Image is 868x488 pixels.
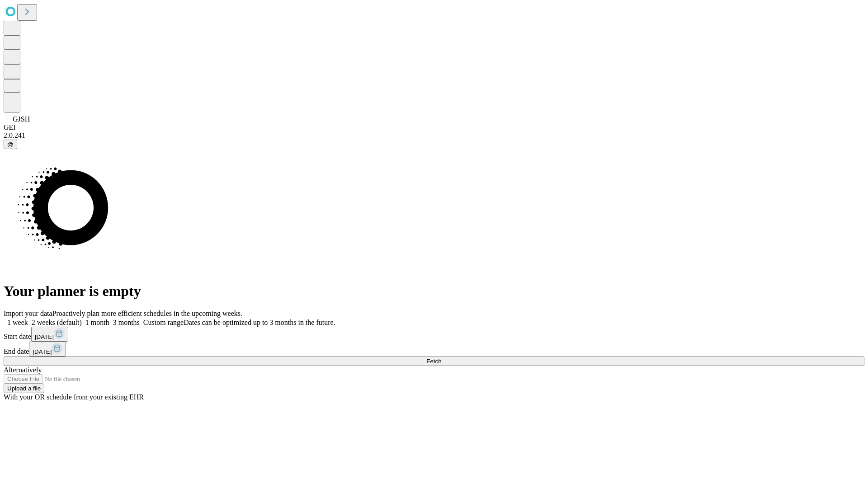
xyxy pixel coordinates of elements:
span: [DATE] [33,348,52,355]
button: [DATE] [31,327,68,342]
span: Import your data [4,310,52,317]
span: Dates can be optimized up to 3 months in the future. [184,319,335,326]
div: GEI [4,123,864,131]
div: 2.0.241 [4,131,864,140]
span: 3 months [113,319,140,326]
button: [DATE] [29,342,66,357]
span: 1 month [85,319,109,326]
h1: Your planner is empty [4,283,864,300]
span: GJSH [13,115,30,123]
span: With your OR schedule from your existing EHR [4,393,144,401]
span: Alternatively [4,366,42,374]
span: 1 week [7,319,28,326]
span: [DATE] [35,333,54,340]
span: Proactively plan more efficient schedules in the upcoming weeks. [52,310,242,317]
span: @ [7,141,14,148]
button: @ [4,140,17,149]
button: Upload a file [4,384,44,393]
div: End date [4,342,864,357]
span: Custom range [143,319,184,326]
span: 2 weeks (default) [32,319,82,326]
button: Fetch [4,357,864,366]
span: Fetch [426,358,441,365]
div: Start date [4,327,864,342]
